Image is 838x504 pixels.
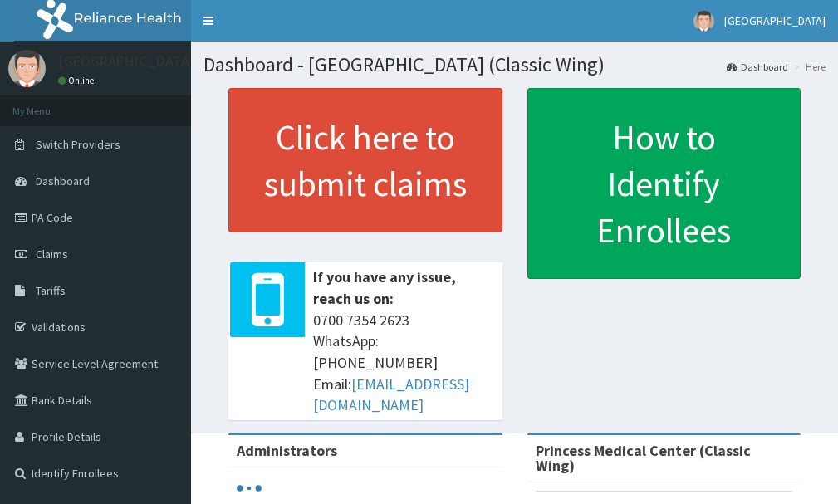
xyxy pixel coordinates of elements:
p: [GEOGRAPHIC_DATA] [58,54,195,69]
img: User Image [693,11,714,32]
span: Switch Providers [36,137,120,152]
b: Administrators [237,441,337,460]
span: 0700 7354 2623 WhatsApp: [PHONE_NUMBER] Email: [313,310,494,417]
strong: Princess Medical Center (Classic Wing) [536,441,751,475]
h1: Dashboard - [GEOGRAPHIC_DATA] (Classic Wing) [203,54,826,76]
span: Claims [36,247,68,262]
span: Dashboard [36,174,90,188]
span: Tariffs [36,283,66,298]
svg: audio-loading [237,476,262,501]
span: [GEOGRAPHIC_DATA] [724,13,826,28]
a: Online [58,75,98,86]
a: Dashboard [727,60,788,74]
li: Here [790,60,826,74]
a: [EMAIL_ADDRESS][DOMAIN_NAME] [313,374,469,415]
a: Click here to submit claims [228,88,502,232]
b: If you have any issue, reach us on: [313,267,456,308]
a: How to Identify Enrollees [527,88,801,279]
img: User Image [8,50,46,87]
